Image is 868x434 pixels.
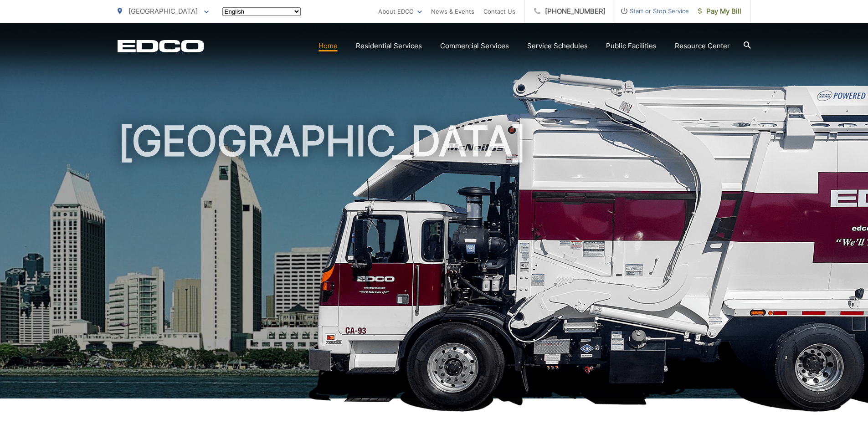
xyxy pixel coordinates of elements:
[118,40,204,52] a: EDCD logo. Return to the homepage.
[440,41,509,51] a: Commercial Services
[606,41,657,51] a: Public Facilities
[222,7,301,16] select: Select a language
[698,6,741,17] span: Pay My Bill
[318,41,338,51] a: Home
[356,41,422,51] a: Residential Services
[527,41,588,51] a: Service Schedules
[378,6,422,17] a: About EDCO
[128,7,198,15] span: [GEOGRAPHIC_DATA]
[431,6,474,17] a: News & Events
[118,118,751,407] h1: [GEOGRAPHIC_DATA]
[675,41,730,51] a: Resource Center
[483,6,515,17] a: Contact Us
